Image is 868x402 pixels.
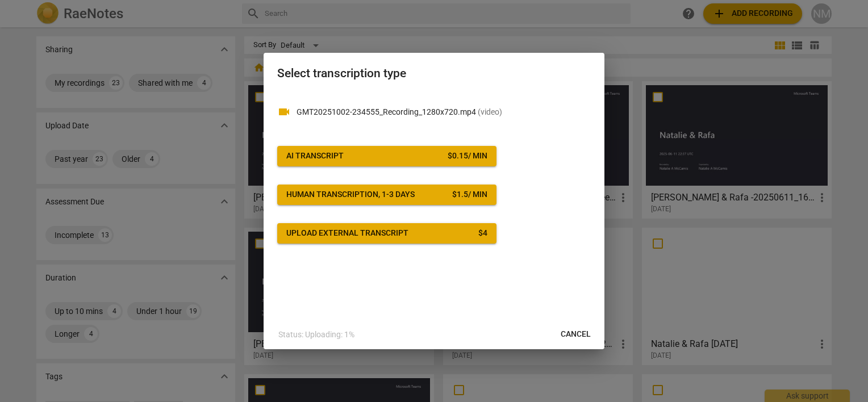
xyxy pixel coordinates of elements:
div: Human transcription, 1-3 days [286,189,415,200]
h2: Select transcription type [277,66,591,81]
div: Upload external transcript [286,228,408,239]
div: AI Transcript [286,150,344,162]
span: ( video ) [478,107,502,116]
button: Human transcription, 1-3 days$1.5/ min [277,185,496,205]
button: Upload external transcript$4 [277,223,496,244]
div: $ 0.15 / min [448,150,487,162]
button: AI Transcript$0.15/ min [277,146,496,166]
div: $ 1.5 / min [452,189,487,200]
div: $ 4 [478,228,487,239]
span: Cancel [561,329,591,340]
p: Status: Uploading: 1% [278,329,354,341]
button: Cancel [552,324,600,345]
p: GMT20251002-234555_Recording_1280x720.mp4(video) [297,106,591,118]
span: videocam [277,105,291,119]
